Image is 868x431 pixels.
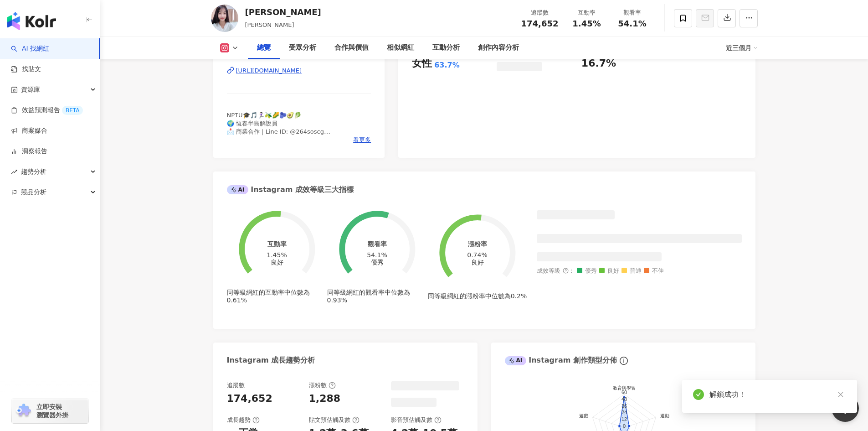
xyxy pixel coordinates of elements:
a: chrome extension立即安裝 瀏覽器外掛 [12,399,88,423]
a: 效益預測報告BETA [11,106,83,115]
div: 總覽 [257,42,271,53]
div: 良好 [271,259,283,266]
div: [URL][DOMAIN_NAME] [236,67,302,75]
img: chrome extension [15,404,32,418]
a: [URL][DOMAIN_NAME] [227,67,371,75]
a: 找貼文 [11,65,41,74]
div: 解鎖成功！ [709,389,846,400]
div: 優秀 [371,259,384,266]
a: 商案媒合 [11,126,47,135]
div: [PERSON_NAME] [245,6,321,18]
span: 174,652 [521,19,559,28]
div: 觀看率 [615,8,650,17]
img: logo [7,12,56,30]
div: 觀看率 [368,240,387,248]
div: 0.74% [467,251,487,259]
span: close [837,391,844,398]
text: 60 [621,389,627,395]
div: 同等級網紅的互動率中位數為 [227,289,327,303]
div: AI [227,185,249,194]
span: 看更多 [353,136,371,144]
div: 63.7% [434,60,460,70]
img: KOL Avatar [211,5,238,32]
a: 洞察報告 [11,147,47,156]
div: 影音預估觸及數 [391,416,442,424]
span: 資源庫 [21,79,40,100]
div: 174,652 [227,392,272,406]
div: 同等級網紅的觀看率中位數為 [327,289,427,303]
div: 1,288 [309,392,341,406]
div: 16.7% [581,57,616,71]
text: 12 [621,416,627,421]
div: 相似網紅 [387,42,414,53]
span: rise [11,169,17,175]
span: 0.93% [327,296,347,304]
span: 趨勢分析 [21,161,46,182]
div: 互動率 [267,240,287,248]
span: 1.45% [572,19,601,28]
div: 受眾分析 [289,42,316,53]
div: 互動分析 [432,42,460,53]
div: 成長趨勢 [227,416,260,424]
div: AI [505,356,527,365]
span: 競品分析 [21,182,46,203]
text: 運動 [660,413,669,418]
div: 追蹤數 [521,8,559,17]
div: 1.45% [267,251,287,259]
span: [PERSON_NAME] [245,21,294,28]
text: 遊戲 [579,413,588,418]
span: NPTU🎓🎵🏃🏻‍♀️🫒🌽🫐🥑🥬 🌍 恆春半島解說員 📩 商業合作｜Line ID: @264soscg 📞 經紀人｜[PERSON_NAME]0910741038 🎥 YouTube 頻道⬇️ [227,112,347,152]
div: 漲粉率 [468,240,487,248]
div: Instagram 成效等級三大指標 [227,185,354,195]
text: 0 [622,423,625,428]
div: 合作與價值 [334,42,369,53]
div: Instagram 成長趨勢分析 [227,355,315,365]
div: 54.1% [367,251,387,259]
text: 教育與學習 [613,385,636,390]
span: 立即安裝 瀏覽器外掛 [36,403,68,419]
text: 48 [621,396,627,402]
span: 普通 [621,268,642,275]
span: check-circle [693,389,704,400]
div: 創作內容分析 [478,42,519,53]
div: 女性 [412,57,432,71]
div: 貼文預估觸及數 [309,416,360,424]
text: 36 [621,403,627,408]
span: info-circle [618,355,629,366]
div: 同等級網紅的漲粉率中位數為 [428,292,527,300]
a: searchAI 找網紅 [11,44,49,53]
div: Instagram 創作類型分佈 [505,355,617,365]
span: 優秀 [577,268,597,275]
span: 良好 [599,268,619,275]
div: 互動率 [570,8,604,17]
span: 0.61% [227,296,247,304]
span: 不佳 [644,268,664,275]
span: 0.2% [511,292,527,300]
div: 追蹤數 [227,381,245,389]
div: 漲粉數 [309,381,336,389]
span: 54.1% [618,19,646,28]
text: 24 [621,410,627,415]
div: 近三個月 [726,41,758,55]
div: 成效等級 ： [537,268,742,275]
div: 良好 [471,259,484,266]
